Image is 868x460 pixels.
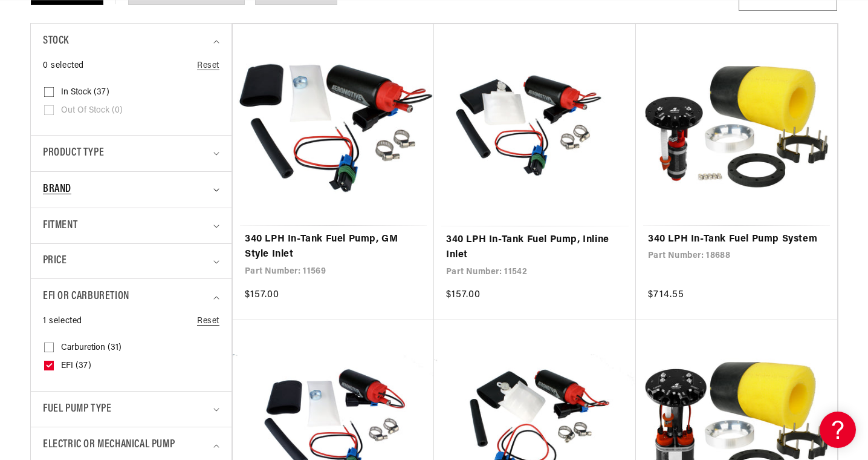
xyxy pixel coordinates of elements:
span: Brand [43,181,71,199]
summary: Brand (0 selected) [43,172,219,208]
span: Fuel Pump Type [43,401,111,418]
summary: Stock (0 selected) [43,24,219,59]
span: Electric or Mechanical Pump [43,436,175,454]
summary: Product type (0 selected) [43,136,219,171]
span: EFI or Carburetion [43,288,129,306]
span: 1 selected [43,315,82,328]
summary: Fuel Pump Type (0 selected) [43,392,219,427]
span: Out of stock (0) [61,105,123,116]
summary: Price [43,244,219,278]
span: Price [43,253,66,269]
span: Product type [43,145,104,162]
summary: EFI or Carburetion (1 selected) [43,279,219,315]
a: 340 LPH In-Tank Fuel Pump, GM Style Inlet [245,232,422,263]
span: 0 selected [43,59,84,73]
span: Carburetion (31) [61,343,121,353]
a: 340 LPH In-Tank Fuel Pump System [648,232,825,248]
span: Stock [43,33,69,50]
summary: Fitment (0 selected) [43,208,219,244]
a: Reset [197,59,219,73]
span: Fitment [43,217,77,235]
span: EFI (37) [61,361,91,372]
a: 340 LPH In-Tank Fuel Pump, Inline Inlet [446,232,624,263]
span: In stock (37) [61,87,109,98]
a: Reset [197,315,219,328]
